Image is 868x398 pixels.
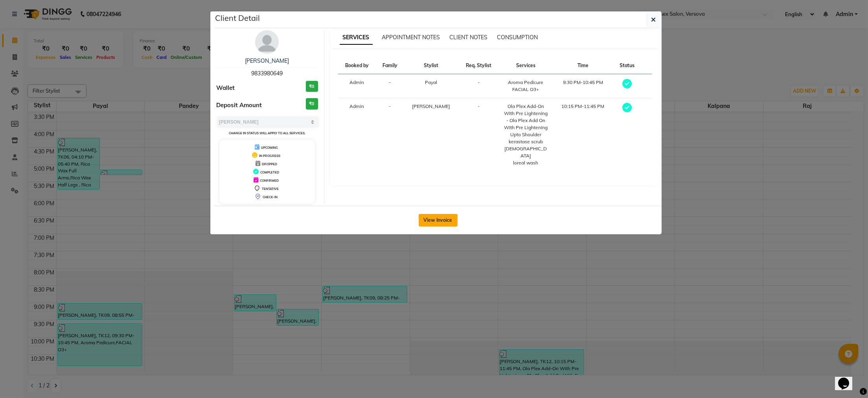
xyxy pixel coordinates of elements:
h5: Client Detail [215,12,260,24]
td: - [458,98,498,172]
span: CHECK-IN [263,195,278,199]
a: [PERSON_NAME] [245,57,289,64]
td: - [458,74,498,98]
span: COMPLETED [260,170,279,174]
iframe: chat widget [835,367,860,390]
td: 9:30 PM-10:45 PM [553,74,613,98]
span: Payal [425,79,437,85]
div: Ola Plex Add-On With Pre Lightening - Ola Plex Add On With Pre Lightening Upto Shoulder [503,103,548,138]
th: Req. Stylist [458,57,498,74]
td: Admin [338,98,376,172]
td: - [376,74,404,98]
div: loreal wash [503,159,548,166]
td: - [376,98,404,172]
span: CONSUMPTION [497,34,538,41]
th: Status [613,57,641,74]
span: Wallet [216,84,235,93]
h3: ₹0 [306,81,318,92]
th: Time [553,57,613,74]
span: SERVICES [340,31,373,45]
button: View Invoice [419,214,458,226]
td: Admin [338,74,376,98]
th: Stylist [404,57,458,74]
th: Family [376,57,404,74]
div: Aroma Pedicure [503,79,548,86]
span: TENTATIVE [262,187,279,191]
h3: ₹0 [306,98,318,110]
th: Booked by [338,57,376,74]
span: 9833980649 [251,70,283,77]
span: Deposit Amount [216,101,262,110]
span: CONFIRMED [260,179,279,183]
img: avatar [255,30,279,54]
div: FACIAL O3+ [503,86,548,93]
span: CLIENT NOTES [450,34,488,41]
div: kerastase scrub [DEMOGRAPHIC_DATA] [503,138,548,159]
span: APPOINTMENT NOTES [382,34,440,41]
span: [PERSON_NAME] [412,103,450,109]
span: IN PROGRESS [259,154,280,158]
span: UPCOMING [261,146,278,150]
span: DROPPED [262,162,277,166]
small: Change in status will apply to all services. [229,131,305,135]
th: Services [498,57,553,74]
td: 10:15 PM-11:45 PM [553,98,613,172]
